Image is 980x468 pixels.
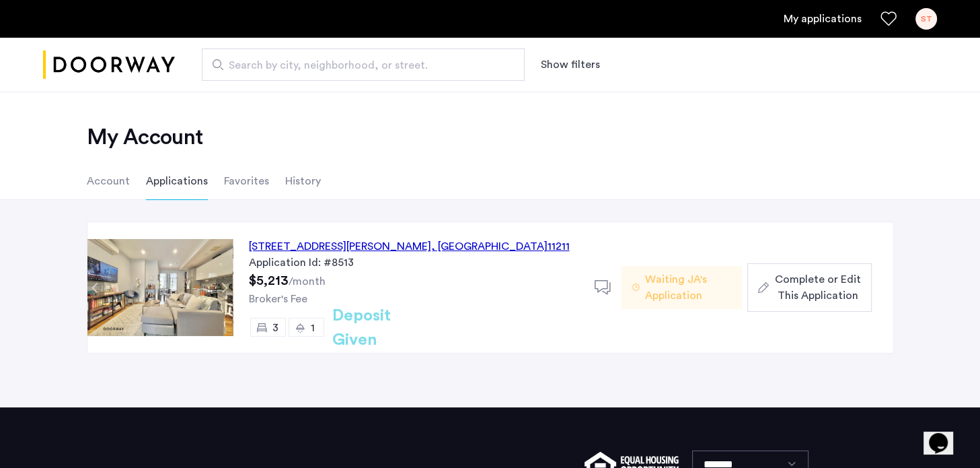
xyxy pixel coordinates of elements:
span: Complete or Edit This Application [774,271,860,304]
span: 1 [311,323,315,333]
sub: /month [289,276,326,287]
li: Applications [146,162,208,200]
li: History [285,162,321,200]
a: Favorites [880,11,897,27]
div: [STREET_ADDRESS][PERSON_NAME] 11211 [249,238,570,255]
span: 3 [272,323,278,333]
span: $5,213 [249,274,289,288]
button: Previous apartment [87,279,104,296]
iframe: chat widget [924,414,967,455]
button: button [747,263,871,312]
input: Apartment Search [202,48,525,81]
span: Search by city, neighborhood, or street. [229,57,487,73]
span: , [GEOGRAPHIC_DATA] [431,241,548,252]
button: Show or hide filters [541,57,600,73]
h2: My Account [87,124,894,151]
li: Favorites [224,162,269,200]
img: logo [43,40,175,90]
img: Apartment photo [87,239,233,336]
li: Account [87,162,130,200]
button: Next apartment [216,279,233,296]
h2: Deposit Given [332,304,439,352]
div: ST [915,8,937,30]
a: My application [784,11,862,27]
span: Waiting JA's Application [645,271,731,304]
a: Cazamio logo [43,40,175,90]
div: Application Id: #8513 [249,255,578,271]
span: Broker's Fee [249,294,307,304]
